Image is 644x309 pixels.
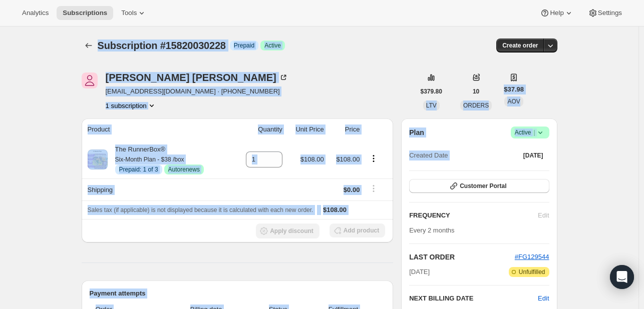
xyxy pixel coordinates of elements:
[409,210,538,220] h2: FREQUENCY
[534,6,579,20] button: Help
[106,86,288,96] span: [EMAIL_ADDRESS][DOMAIN_NAME] · [PHONE_NUMBER]
[507,98,520,105] span: AOV
[519,268,545,276] span: Unfulfilled
[409,179,549,193] button: Customer Portal
[523,151,543,159] span: [DATE]
[366,183,382,194] button: Shipping actions
[88,149,108,169] img: product img
[504,84,524,94] span: $37.98
[409,226,454,234] span: Every 2 months
[496,38,544,52] button: Create order
[517,148,549,162] button: [DATE]
[82,72,98,88] span: Tara Runkle
[515,127,545,137] span: Active
[88,206,313,213] span: Sales tax (if applicable) is not displayed because it is calculated with each new order.
[300,155,324,163] span: $108.00
[409,252,515,262] h2: LAST ORDER
[426,102,437,109] span: LTV
[63,9,107,17] span: Subscriptions
[538,293,549,303] button: Edit
[533,128,535,136] span: |
[421,87,442,95] span: $379.80
[415,84,448,98] button: $379.80
[285,118,327,140] th: Unit Price
[460,182,506,190] span: Customer Portal
[121,9,137,17] span: Tools
[515,252,549,262] button: #FG129544
[582,6,628,20] button: Settings
[82,38,96,52] button: Subscriptions
[409,293,538,303] h2: NEXT BILLING DATE
[366,153,382,164] button: Product actions
[16,6,55,20] button: Analytics
[515,253,549,260] a: #FG129544
[168,165,200,173] span: Autorenews
[463,102,489,109] span: ORDERS
[57,6,113,20] button: Subscriptions
[264,41,281,49] span: Active
[344,186,360,193] span: $0.00
[610,265,634,289] div: Open Intercom Messenger
[108,144,204,174] div: The RunnerBox®
[82,178,234,200] th: Shipping
[115,6,153,20] button: Tools
[473,87,479,95] span: 10
[234,118,285,140] th: Quantity
[106,100,157,110] button: Product actions
[598,9,622,17] span: Settings
[550,9,563,17] span: Help
[90,288,386,298] h2: Payment attempts
[323,206,347,213] span: $108.00
[106,72,288,82] div: [PERSON_NAME] [PERSON_NAME]
[98,40,226,51] span: Subscription #15820030228
[115,156,184,163] small: Six-Month Plan - $38 /box
[409,150,448,160] span: Created Date
[119,165,158,173] span: Prepaid: 1 of 3
[336,155,360,163] span: $108.00
[82,118,234,140] th: Product
[234,41,254,49] span: Prepaid
[409,127,424,137] h2: Plan
[327,118,363,140] th: Price
[22,9,49,17] span: Analytics
[502,41,538,49] span: Create order
[467,84,485,98] button: 10
[409,267,430,277] span: [DATE]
